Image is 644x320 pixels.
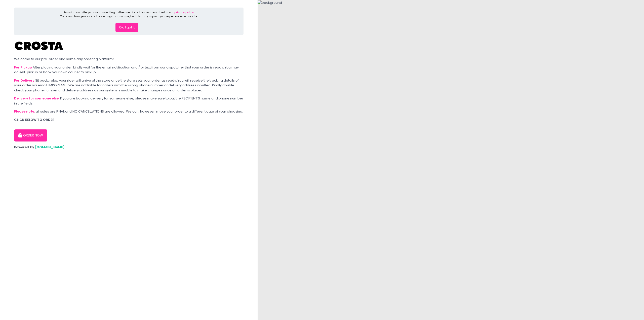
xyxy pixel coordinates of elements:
[14,109,244,114] div: all sales are FINAL and NO CANCELLATIONS are allowed. We can, however, move your order to a diffe...
[258,0,282,5] img: background
[14,129,47,141] button: ORDER NOW
[14,38,64,53] img: Crosta Pizzeria
[14,65,244,75] div: After placing your order, kindly wait for the email notification and / or text from our dispatche...
[14,96,59,101] b: Delivery for someone else:
[14,117,244,122] div: CLICK BELOW TO ORDER
[14,78,244,93] div: Sit back, relax, your rider will arrive at the store once the store sets your order as ready. You...
[14,57,244,62] div: Welcome to our pre-order and same day ordering platform!
[14,96,244,106] div: If you are booking delivery for someone else, please make sure to put the RECIPIENT'S name and ph...
[14,109,35,114] b: Please note:
[115,23,138,32] button: Ok, I got it
[14,145,244,150] div: Powered by
[35,145,65,150] a: [DOMAIN_NAME]
[60,10,198,19] div: By using our site you are consenting to the use of cookies as described in our You can change you...
[14,65,32,70] b: For Pickup
[174,10,194,14] a: privacy policy.
[14,78,34,83] b: For Delivery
